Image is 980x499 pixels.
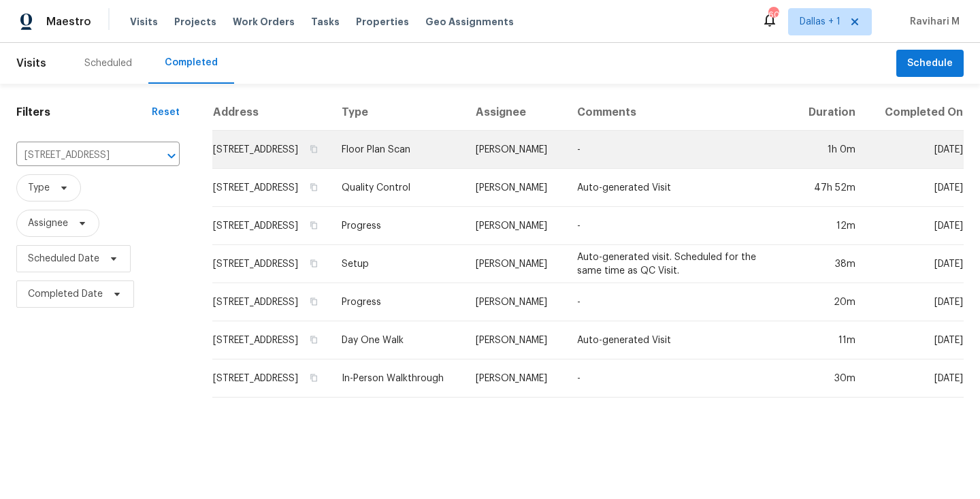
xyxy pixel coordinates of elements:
td: Progress [331,207,465,245]
td: [DATE] [866,359,964,398]
span: Dallas + 1 [800,15,840,29]
button: Copy Address [308,219,320,231]
td: 38m [791,245,866,283]
span: Maestro [46,15,91,29]
div: Scheduled [84,57,132,70]
td: [PERSON_NAME] [465,359,566,398]
button: Copy Address [308,143,320,155]
span: Visits [16,48,46,78]
td: [DATE] [866,207,964,245]
td: 30m [791,359,866,398]
span: Geo Assignments [425,15,514,29]
button: Copy Address [308,334,320,346]
td: [PERSON_NAME] [465,321,566,359]
button: Copy Address [308,295,320,308]
td: [STREET_ADDRESS] [212,207,331,245]
td: [PERSON_NAME] [465,169,566,207]
td: Auto-generated Visit [566,169,791,207]
td: [PERSON_NAME] [465,245,566,283]
td: Progress [331,283,465,321]
td: - [566,359,791,398]
button: Open [162,146,181,165]
td: 47h 52m [791,169,866,207]
td: - [566,283,791,321]
td: Quality Control [331,169,465,207]
td: - [566,207,791,245]
span: Properties [356,15,409,29]
td: - [566,131,791,169]
td: [STREET_ADDRESS] [212,131,331,169]
td: [STREET_ADDRESS] [212,169,331,207]
td: [DATE] [866,131,964,169]
th: Duration [791,95,866,131]
span: Type [28,181,50,195]
td: [STREET_ADDRESS] [212,245,331,283]
td: [PERSON_NAME] [465,283,566,321]
td: 12m [791,207,866,245]
td: Auto-generated visit. Scheduled for the same time as QC Visit. [566,245,791,283]
td: Setup [331,245,465,283]
td: [DATE] [866,169,964,207]
th: Comments [566,95,791,131]
button: Schedule [896,50,964,78]
td: [DATE] [866,321,964,359]
td: [DATE] [866,245,964,283]
td: [STREET_ADDRESS] [212,321,331,359]
td: Day One Walk [331,321,465,359]
input: Search for an address... [16,145,142,166]
span: Projects [174,15,216,29]
th: Address [212,95,331,131]
button: Copy Address [308,257,320,270]
span: Assignee [28,216,68,230]
div: Completed [165,56,218,69]
span: Ravihari M [904,15,960,29]
td: Floor Plan Scan [331,131,465,169]
span: Scheduled Date [28,252,99,265]
span: Schedule [907,55,953,72]
span: Visits [130,15,158,29]
td: 1h 0m [791,131,866,169]
h1: Filters [16,106,152,119]
span: Work Orders [233,15,295,29]
td: Auto-generated Visit [566,321,791,359]
td: In-Person Walkthrough [331,359,465,398]
td: 11m [791,321,866,359]
span: Tasks [311,17,340,27]
div: 60 [768,8,778,22]
th: Completed On [866,95,964,131]
td: [DATE] [866,283,964,321]
td: [STREET_ADDRESS] [212,283,331,321]
button: Copy Address [308,372,320,384]
div: Reset [152,106,180,119]
td: [STREET_ADDRESS] [212,359,331,398]
th: Type [331,95,465,131]
button: Copy Address [308,181,320,193]
td: [PERSON_NAME] [465,207,566,245]
th: Assignee [465,95,566,131]
td: [PERSON_NAME] [465,131,566,169]
span: Completed Date [28,287,103,301]
td: 20m [791,283,866,321]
